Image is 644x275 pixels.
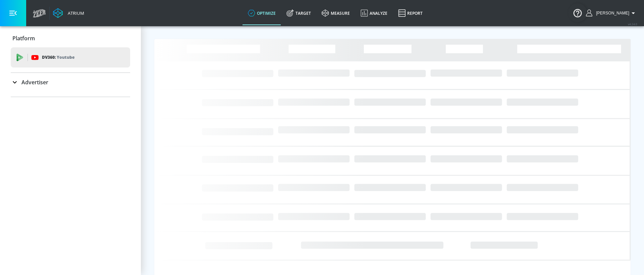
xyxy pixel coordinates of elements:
a: Atrium [53,8,84,18]
p: Platform [12,35,35,42]
p: Youtube [57,54,74,61]
div: Atrium [65,10,84,16]
div: Advertiser [11,73,130,92]
div: DV360: Youtube [11,47,130,67]
a: optimize [243,1,281,25]
a: Target [281,1,316,25]
a: Analyze [355,1,393,25]
a: Report [393,1,428,25]
button: Open Resource Center [568,3,587,22]
button: [PERSON_NAME] [586,9,637,17]
a: measure [316,1,355,25]
p: DV360: [42,54,74,61]
span: login as: rob.greenberg@zefr.com [593,11,629,15]
div: Platform [11,29,130,48]
p: Advertiser [21,79,48,86]
span: v 4.24.0 [628,22,637,26]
